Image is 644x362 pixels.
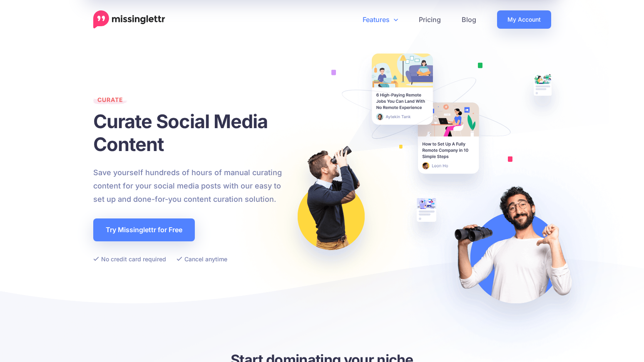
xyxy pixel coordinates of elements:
[93,96,127,107] span: Curate
[93,166,291,206] p: Save yourself hundreds of hours of manual curating content for your social media posts with our e...
[93,218,195,241] a: Try Missinglettr for Free
[497,10,551,29] a: My Account
[93,10,165,29] a: Home
[93,110,291,156] h1: Curate Social Media Content
[93,254,166,264] li: No credit card required
[352,10,408,29] a: Features
[408,10,451,29] a: Pricing
[177,254,227,264] li: Cancel anytime
[451,10,487,29] a: Blog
